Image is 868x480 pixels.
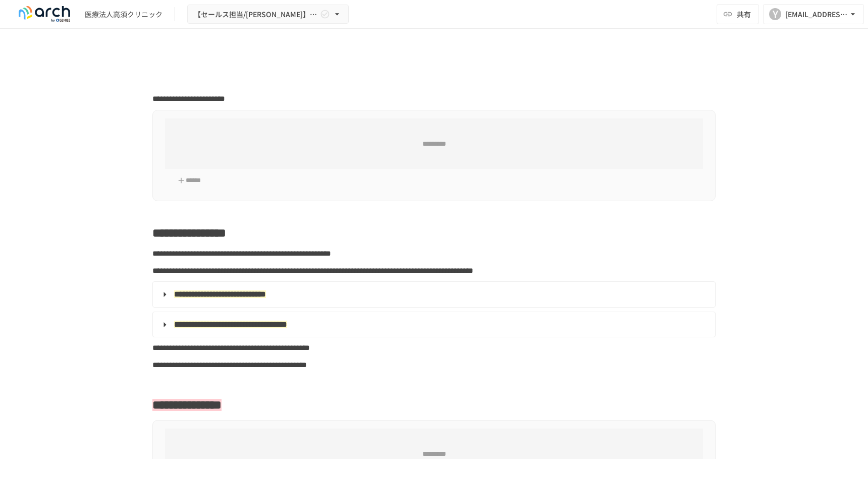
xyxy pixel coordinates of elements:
[12,6,77,22] img: logo-default@2x-9cf2c760.svg
[737,9,751,20] span: 共有
[763,4,864,24] button: Y[EMAIL_ADDRESS][PERSON_NAME][DOMAIN_NAME]
[85,9,162,20] div: 医療法人高須クリニック
[194,8,318,21] span: 【セールス担当/[PERSON_NAME]】医療法人[PERSON_NAME]クリニック様_初期設定サポート
[769,8,781,20] div: Y
[785,8,848,21] div: [EMAIL_ADDRESS][PERSON_NAME][DOMAIN_NAME]
[717,4,759,24] button: 共有
[187,5,349,24] button: 【セールス担当/[PERSON_NAME]】医療法人[PERSON_NAME]クリニック様_初期設定サポート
